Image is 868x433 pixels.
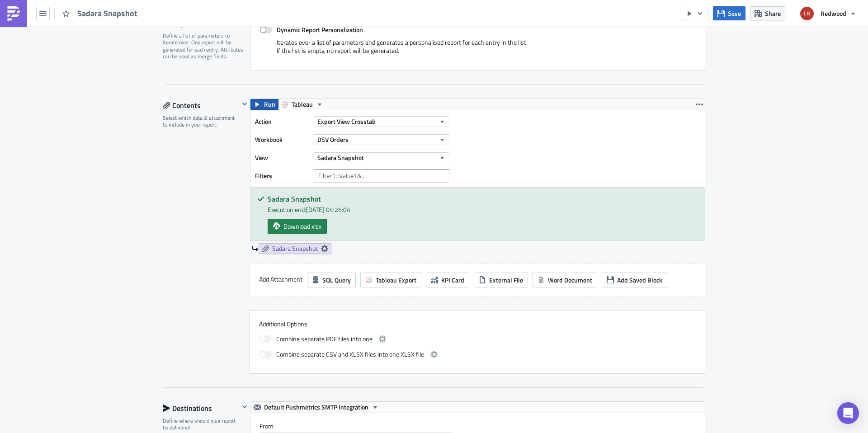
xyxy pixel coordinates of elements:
[276,349,424,360] span: Combine separate CSV and XLSX files into one XLSX file
[322,275,351,285] span: SQL Query
[307,273,356,287] button: SQL Query
[713,6,745,20] button: Save
[6,6,21,21] img: PushMetrics
[239,99,250,109] button: Hide content
[278,99,326,110] button: Tableau
[314,152,449,163] button: Sadara Snapshot
[255,115,309,128] label: Action
[314,169,449,183] input: Filter1=Value1&...
[360,273,421,287] button: Tableau Export
[314,134,449,145] button: DSV Orders
[750,6,785,20] button: Share
[163,401,239,415] div: Destinations
[533,273,597,287] button: Word Document
[255,133,309,146] label: Workbook
[272,245,318,253] span: Sadara Snapshot
[602,273,667,287] button: Add Saved Block
[314,116,449,127] button: Export View Crosstab
[489,275,523,285] span: External File
[255,151,309,165] label: View
[441,275,464,285] span: KPI Card
[426,273,469,287] button: KPI Card
[163,417,239,431] div: Define where should your report be delivered.
[276,334,373,344] span: Combine separate PDF files into one
[255,169,309,183] label: Filters
[317,153,364,162] span: Sadara Snapshot
[259,38,696,61] div: Iterates over a list of parameters and generates a personalised report for each entry in the list...
[259,320,696,328] label: Additional Options
[317,117,376,126] span: Export View Crosstab
[239,401,250,412] button: Hide content
[163,114,239,128] div: Select which data & attachment to include in your report.
[264,99,275,110] span: Run
[268,205,698,214] div: Execution end: [DATE] 04:26:04
[474,273,528,287] button: External File
[268,219,327,234] a: Download xlsx
[259,273,302,286] label: Add Attachment
[837,402,859,424] div: Open Intercom Messenger
[259,422,705,430] label: From
[728,9,741,18] span: Save
[376,275,416,285] span: Tableau Export
[4,4,432,11] body: Rich Text Area. Press ALT-0 for help.
[77,8,138,19] span: Sadara Snapshot
[317,135,349,144] span: DSV Orders
[765,9,781,18] span: Share
[821,9,846,18] span: Redwood
[163,99,239,112] div: Contents
[277,25,363,34] strong: Dynamic Report Personalization
[795,4,861,24] button: Redwood
[259,243,331,254] a: Sadara Snapshot
[268,195,698,202] h5: Sadara Snapshot
[548,275,592,285] span: Word Document
[250,402,382,413] button: Default Pushmetrics SMTP Integration
[617,275,662,285] span: Add Saved Block
[799,6,815,21] img: Avatar
[292,99,313,110] span: Tableau
[163,32,244,60] div: Define a list of parameters to iterate over. One report will be generated for each entry. Attribu...
[264,402,368,413] span: Default Pushmetrics SMTP Integration
[283,221,321,231] span: Download xlsx
[4,4,432,11] p: Sadara Snapshot
[250,99,278,110] button: Run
